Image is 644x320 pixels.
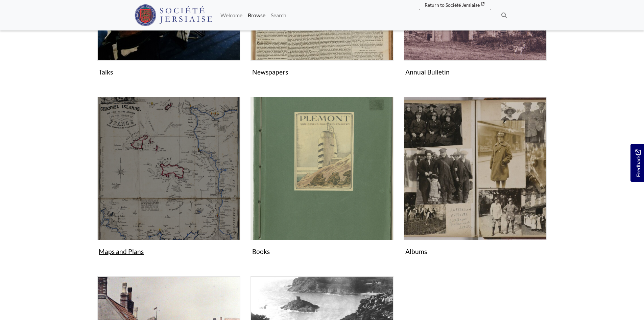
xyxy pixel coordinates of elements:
img: Maps and Plans [97,97,240,240]
a: Browse [245,8,268,22]
a: Books Books [251,97,393,258]
a: Would you like to provide feedback? [630,144,644,182]
img: Société Jersiaise [135,4,213,26]
div: Subcollection [399,97,552,268]
span: Feedback [634,150,642,177]
a: Albums Albums [404,97,547,258]
div: Subcollection [245,97,399,268]
a: Search [268,8,289,22]
a: Société Jersiaise logo [135,3,213,28]
img: Books [251,97,393,240]
span: Return to Société Jersiaise [425,2,480,8]
div: Subcollection [92,97,245,268]
img: Albums [404,97,547,240]
a: Welcome [218,8,245,22]
a: Maps and Plans Maps and Plans [97,97,240,258]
